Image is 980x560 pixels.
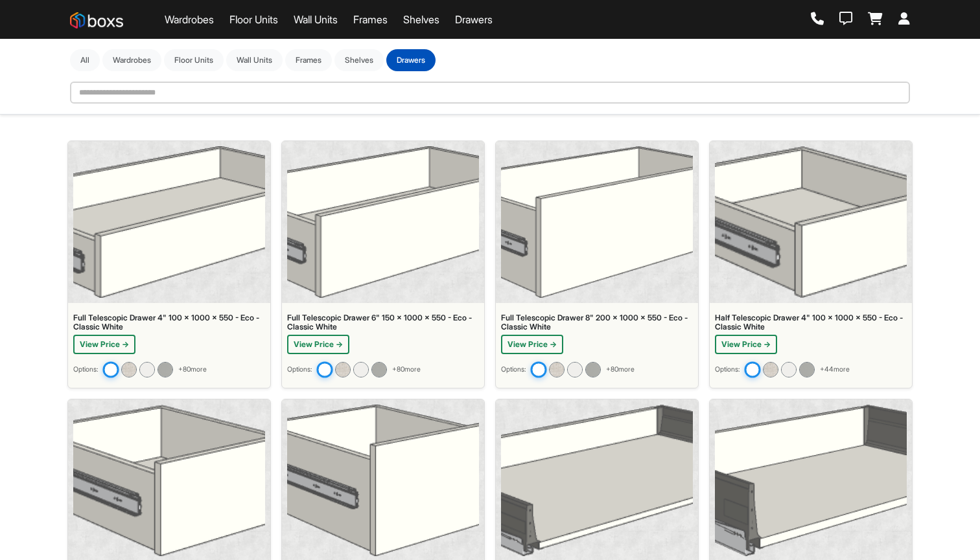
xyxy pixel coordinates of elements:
[67,140,271,388] a: Full Telescopic Drawer 4" 100 x 1000 x 550 - Eco - Classic WhiteFull Telescopic Drawer 4" 100 x 1...
[501,335,563,354] button: View Price →
[287,313,479,332] div: Full Telescopic Drawer 6" 150 x 1000 x 550 - Eco - Classic White
[781,362,797,377] img: Half Telescopic Drawer 4" 100 x 1000 x 550 - Architect - Ivory White
[164,49,224,71] button: Floor Units
[530,361,546,377] img: Full Telescopic Drawer 8" 200 x 1000 x 550 - Eco - Classic White
[501,146,693,298] img: Full Telescopic Drawer 8" 200 x 1000 x 550 - Eco - Classic White
[226,49,283,71] button: Wall Units
[229,12,278,27] a: Floor Units
[157,362,173,377] img: Full Telescopic Drawer 4" 100 x 1000 x 550 - Architect - Graphite
[715,146,907,298] img: Half Telescopic Drawer 4" 100 x 1000 x 550 - Eco - Classic White
[165,12,214,27] a: Wardrobes
[386,49,436,71] button: Drawers
[606,364,635,375] span: + 80 more
[495,140,699,388] a: Full Telescopic Drawer 8" 200 x 1000 x 550 - Eco - Classic WhiteFull Telescopic Drawer 8" 200 x 1...
[294,12,338,27] a: Wall Units
[285,49,332,71] button: Frames
[403,12,439,27] a: Shelves
[287,405,479,556] img: Half Telescopic Drawer 8" 200 x 1000 x 550 - Eco - Classic White
[549,362,565,377] img: Full Telescopic Drawer 8" 200 x 1000 x 550 - Prime - Linen
[567,362,583,377] img: Full Telescopic Drawer 8" 200 x 1000 x 550 - Architect - Ivory White
[316,361,332,377] img: Full Telescopic Drawer 6" 150 x 1000 x 550 - Eco - Classic White
[585,362,601,377] img: Full Telescopic Drawer 8" 200 x 1000 x 550 - Architect - Graphite
[715,405,907,556] img: Full Tandem Drawer 6" 150 x 1000 x 550 - Eco - Classic White
[501,405,693,556] img: Full Tandem Drawer 4" 100 x 1000 x 550 - Eco - Classic White
[73,335,135,354] button: View Price →
[763,362,778,377] img: Half Telescopic Drawer 4" 100 x 1000 x 550 - Prime - Linen
[799,362,815,377] img: Half Telescopic Drawer 4" 100 x 1000 x 550 - Architect - Graphite
[287,335,349,354] button: View Price →
[73,405,265,556] img: Half Telescopic Drawer 6" 150 x 1000 x 550 - Eco - Classic White
[73,364,98,375] small: Options:
[744,361,760,377] img: Half Telescopic Drawer 4" 100 x 1000 x 550 - Eco - Classic White
[501,364,526,375] small: Options:
[178,364,207,375] span: + 80 more
[287,364,312,375] small: Options:
[709,140,913,388] a: Half Telescopic Drawer 4" 100 x 1000 x 550 - Eco - Classic WhiteHalf Telescopic Drawer 4" 100 x 1...
[335,362,351,377] img: Full Telescopic Drawer 6" 150 x 1000 x 550 - Prime - Linen
[287,146,479,298] img: Full Telescopic Drawer 6" 150 x 1000 x 550 - Eco - Classic White
[455,12,493,27] a: Drawers
[73,313,265,332] div: Full Telescopic Drawer 4" 100 x 1000 x 550 - Eco - Classic White
[102,49,161,71] button: Wardrobes
[353,12,388,27] a: Frames
[281,140,485,388] a: Full Telescopic Drawer 6" 150 x 1000 x 550 - Eco - Classic WhiteFull Telescopic Drawer 6" 150 x 1...
[102,361,119,377] img: Full Telescopic Drawer 4" 100 x 1000 x 550 - Eco - Classic White
[70,49,100,71] button: All
[715,335,777,354] button: View Price →
[820,364,850,375] span: + 44 more
[715,364,740,375] small: Options:
[715,313,907,332] div: Half Telescopic Drawer 4" 100 x 1000 x 550 - Eco - Classic White
[70,12,123,28] img: Boxs Store logo
[371,362,387,377] img: Full Telescopic Drawer 6" 150 x 1000 x 550 - Architect - Graphite
[139,362,155,377] img: Full Telescopic Drawer 4" 100 x 1000 x 550 - Architect - Ivory White
[121,362,137,377] img: Full Telescopic Drawer 4" 100 x 1000 x 550 - Prime - Linen
[73,146,265,298] img: Full Telescopic Drawer 4" 100 x 1000 x 550 - Eco - Classic White
[334,49,384,71] button: Shelves
[353,362,369,377] img: Full Telescopic Drawer 6" 150 x 1000 x 550 - Architect - Ivory White
[501,313,693,332] div: Full Telescopic Drawer 8" 200 x 1000 x 550 - Eco - Classic White
[898,12,910,27] a: Login
[392,364,421,375] span: + 80 more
